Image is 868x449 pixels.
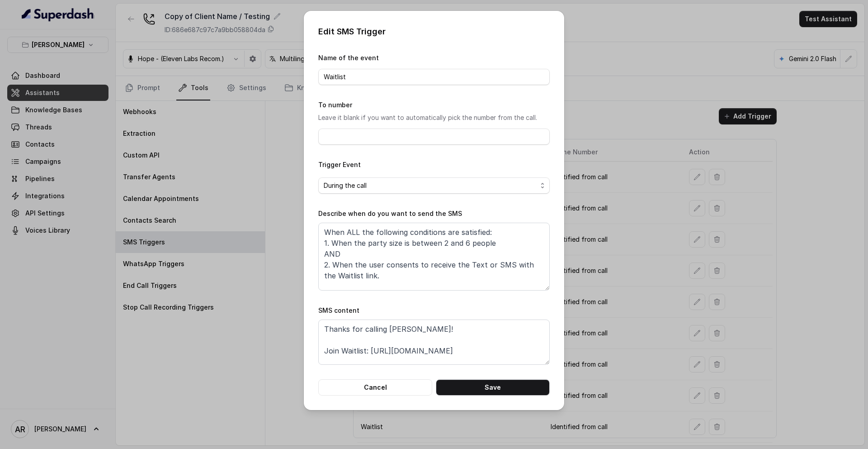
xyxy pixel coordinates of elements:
p: Edit SMS Trigger [318,25,550,38]
label: To number [318,101,352,109]
p: Leave it blank if you want to automatically pick the number from the call. [318,112,550,123]
button: Save [436,379,550,396]
label: SMS content [318,306,359,314]
textarea: Thanks for calling [PERSON_NAME]! Join Waitlist: [URL][DOMAIN_NAME] [318,320,550,365]
label: Describe when do you want to send the SMS [318,210,462,217]
label: Trigger Event [318,161,361,168]
button: During the call [318,177,550,194]
button: Cancel [318,379,432,396]
span: During the call [324,180,537,191]
textarea: When ALL the following conditions are satisfied: 1. When the party size is between 2 and 6 people... [318,223,550,291]
label: Name of the event [318,54,379,62]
